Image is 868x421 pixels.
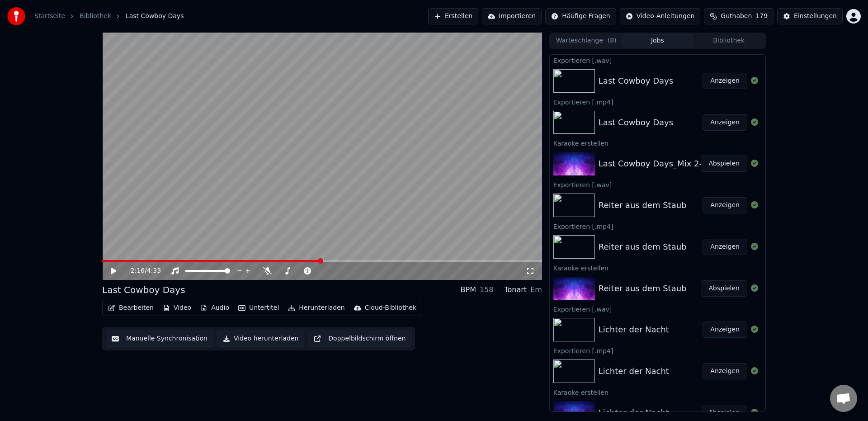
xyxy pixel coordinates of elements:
img: youka [7,7,25,25]
button: Anzeigen [703,322,747,338]
div: Last Cowboy Days [599,116,673,129]
button: Guthaben179 [704,8,774,24]
button: Abspielen [701,280,747,297]
button: Häufige Fragen [545,8,616,24]
nav: breadcrumb [34,12,184,21]
button: Untertitel [235,302,283,314]
span: 2:16 [131,266,145,275]
div: Lichter der Nacht [599,365,669,378]
button: Anzeigen [703,114,747,131]
button: Anzeigen [703,363,747,379]
div: Exportieren [.wav] [550,179,765,190]
div: Exportieren [.wav] [550,55,765,66]
div: Lichter der Nacht [599,323,669,336]
div: Exportieren [.wav] [550,303,765,314]
div: BPM [461,284,476,295]
button: Abspielen [701,405,747,421]
div: Karaoke erstellen [550,262,765,273]
button: Anzeigen [703,239,747,255]
div: / [131,266,152,275]
button: Bearbeiten [104,302,157,314]
button: Video herunterladen [217,331,304,347]
div: Reiter aus dem Staub [599,282,687,295]
div: Karaoke erstellen [550,387,765,397]
span: ( 8 ) [608,36,617,45]
button: Video [159,302,195,314]
button: Jobs [622,34,693,47]
a: Bibliothek [80,12,111,21]
span: Guthaben [721,12,752,21]
button: Erstellen [428,8,478,24]
div: Last Cowboy Days [599,75,673,87]
div: Karaoke erstellen [550,137,765,148]
button: Audio [197,302,233,314]
button: Bibliothek [693,34,764,47]
div: Cloud-Bibliothek [365,303,416,312]
div: Reiter aus dem Staub [599,241,687,253]
button: Warteschlange [551,34,622,47]
div: Last Cowboy Days [102,284,185,296]
button: Anzeigen [703,73,747,89]
div: Lichter der Nacht [599,407,669,419]
a: Startseite [34,12,65,21]
button: Importieren [482,8,542,24]
div: 158 [480,284,494,295]
div: Em [530,284,542,295]
div: Exportieren [.mp4] [550,345,765,356]
button: Herunterladen [284,302,348,314]
div: Tonart [505,284,527,295]
div: Reiter aus dem Staub [599,199,687,212]
span: 4:33 [147,266,161,275]
div: Exportieren [.mp4] [550,96,765,107]
span: 179 [755,12,768,21]
button: Doppelbildschirm öffnen [308,331,411,347]
button: Anzeigen [703,197,747,213]
span: Last Cowboy Days [126,12,184,21]
button: Manuelle Synchronisation [106,331,213,347]
button: Video-Anleitungen [620,8,701,24]
button: Abspielen [701,156,747,172]
div: Chat öffnen [830,385,857,412]
div: Exportieren [.mp4] [550,221,765,232]
div: Einstellungen [794,12,837,21]
button: Einstellungen [777,8,843,24]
